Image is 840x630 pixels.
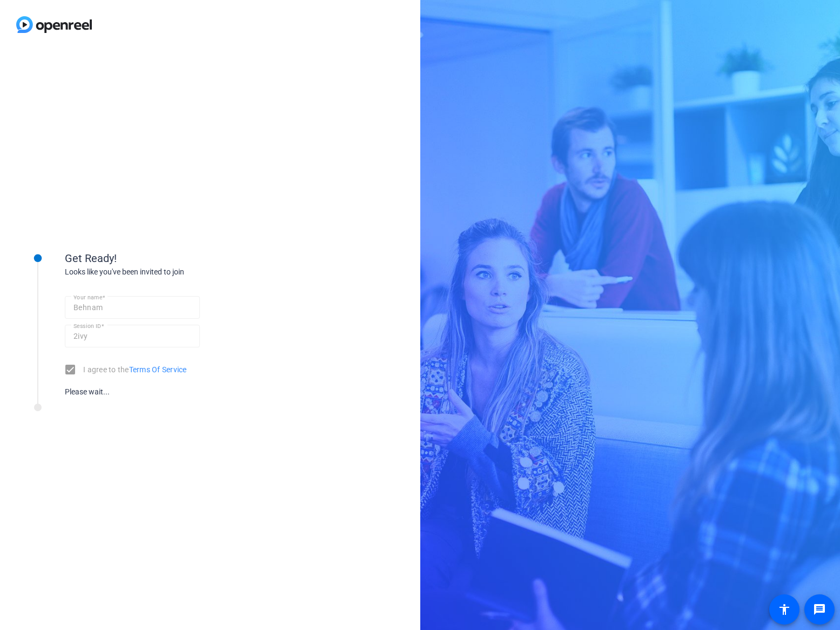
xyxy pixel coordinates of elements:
[65,250,281,266] div: Get Ready!
[778,603,791,616] mat-icon: accessibility
[813,603,826,616] mat-icon: message
[65,386,200,398] div: Please wait...
[73,294,102,300] mat-label: Your name
[73,323,101,329] mat-label: Session ID
[65,266,281,278] div: Looks like you've been invited to join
